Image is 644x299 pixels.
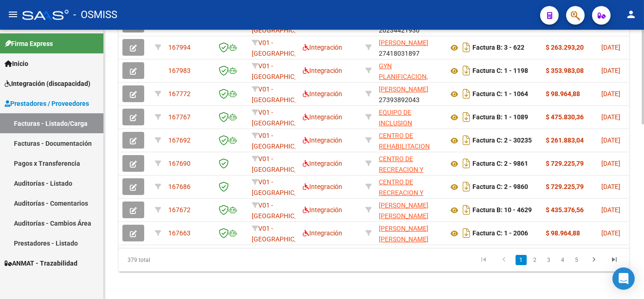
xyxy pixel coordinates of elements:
span: GYN PLANIFICACION, LOGISTICA Y TRASLADOS S. R. L. [379,62,436,101]
div: 379 total [119,248,219,272]
span: Integración [303,44,342,51]
mat-icon: menu [7,9,19,20]
strong: Factura B: 1 - 1089 [472,114,528,121]
span: CENTRO DE REHABILITACION INTEGRA S.R.L [379,132,430,161]
strong: Factura C: 1 - 1064 [472,91,528,98]
span: 167983 [168,67,191,74]
span: [PERSON_NAME] [PERSON_NAME] [379,201,428,220]
li: page 3 [542,252,556,268]
div: 30717810577 [379,61,441,80]
strong: Factura B: 3 - 622 [472,44,524,52]
div: 30608858926 [379,177,441,196]
strong: $ 98.964,88 [546,229,580,237]
div: Open Intercom Messenger [612,267,635,290]
strong: $ 729.225,79 [546,160,584,167]
strong: $ 263.293,20 [546,44,584,51]
span: Integración [303,67,342,74]
div: 27418031897 [379,38,441,57]
strong: $ 435.376,56 [546,206,584,214]
div: 30715072463 [379,130,441,150]
span: Integración [303,113,342,121]
a: go to next page [585,255,603,265]
span: ANMAT - Trazabilidad [5,258,77,268]
strong: $ 353.983,08 [546,67,584,74]
span: Inicio [5,58,28,69]
a: 2 [529,255,541,265]
span: Prestadores / Proveedores [5,98,89,109]
span: EQUIPO DE INCLUSION CRECIENDO JUNTOS S.R.L. [379,109,440,148]
span: Integración [303,183,342,190]
li: page 4 [556,252,570,268]
strong: $ 261.883,04 [546,136,584,144]
li: page 2 [528,252,542,268]
div: 30718301331 [379,107,441,127]
li: page 1 [514,252,528,268]
span: - OSMISS [73,5,117,25]
strong: Factura C: 1 - 2006 [472,230,528,237]
span: Integración [303,136,342,144]
i: Descargar documento [460,202,472,217]
span: [DATE] [601,113,620,121]
strong: Factura C: 2 - 9860 [472,183,528,191]
span: CENTRO DE RECREACION Y EDUCACION ESPECIAL C R E E ASOCIACION [379,178,429,228]
i: Descargar documento [460,133,472,148]
a: 4 [557,255,568,265]
strong: Factura C: 2 - 30235 [472,137,532,144]
span: 167690 [168,160,191,167]
div: 27235676090 [379,200,441,220]
strong: $ 729.225,79 [546,183,584,190]
span: CENTRO DE RECREACION Y EDUCACION ESPECIAL C R E E ASOCIACION [379,155,429,205]
i: Descargar documento [460,156,472,171]
span: 167772 [168,90,191,97]
span: [DATE] [601,183,620,190]
i: Descargar documento [460,179,472,194]
div: 30608858926 [379,154,441,173]
span: 167686 [168,183,191,190]
span: [DATE] [601,136,620,144]
span: [PERSON_NAME] [379,85,428,93]
span: 167663 [168,229,191,237]
i: Descargar documento [460,226,472,240]
a: 5 [571,255,582,265]
div: 27393892043 [379,84,441,104]
span: 167692 [168,136,191,144]
a: go to previous page [495,255,513,265]
span: 167994 [168,44,191,51]
span: [DATE] [601,67,620,74]
mat-icon: person [625,9,637,20]
span: 167767 [168,113,191,121]
a: 3 [543,255,555,265]
i: Descargar documento [460,110,472,124]
span: [PERSON_NAME] [379,39,428,46]
span: [DATE] [601,206,620,214]
strong: $ 98.964,88 [546,90,580,97]
span: 167672 [168,206,191,214]
strong: Factura C: 2 - 9861 [472,160,528,168]
span: [DATE] [601,90,620,97]
i: Descargar documento [460,40,472,55]
span: Integración [303,229,342,237]
li: page 5 [570,252,584,268]
i: Descargar documento [460,86,472,101]
span: Integración [303,90,342,97]
a: go to first page [475,255,492,265]
a: 1 [516,255,527,265]
a: go to last page [606,255,623,265]
span: Integración (discapacidad) [5,78,90,89]
span: [PERSON_NAME] [PERSON_NAME] [379,225,428,243]
strong: Factura B: 10 - 4629 [472,207,532,214]
strong: Factura C: 1 - 1198 [472,67,528,75]
div: 24248169598 [379,223,441,243]
span: Integración [303,206,342,214]
span: [DATE] [601,44,620,51]
span: [DATE] [601,229,620,237]
span: Firma Express [5,39,53,49]
span: Integración [303,160,342,167]
strong: $ 475.830,36 [546,113,584,121]
i: Descargar documento [460,63,472,78]
span: [DATE] [601,160,620,167]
